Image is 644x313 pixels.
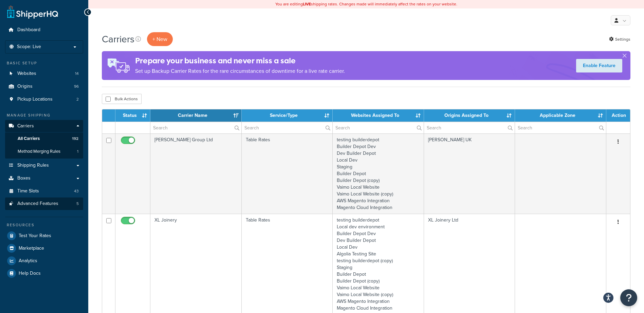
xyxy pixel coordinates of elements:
th: Service/Type: activate to sort column ascending [242,109,333,122]
span: Origins [17,84,33,89]
input: Search [333,122,424,133]
span: 2 [76,97,79,102]
span: Help Docs [19,271,41,276]
a: Shipping Rules [5,159,83,172]
span: Carriers [17,123,34,129]
span: 43 [74,188,79,194]
span: Shipping Rules [17,163,49,168]
p: Set up Backup Carrier Rates for the rare circumstances of downtime for a live rate carrier. [135,66,345,76]
span: Method Merging Rules [18,149,60,154]
a: Settings [609,35,630,44]
span: Analytics [19,258,37,264]
a: Origins 96 [5,80,83,93]
a: Time Slots 43 [5,185,83,197]
input: Search [424,122,515,133]
span: Time Slots [17,188,39,194]
li: Carriers [5,120,83,159]
span: Advanced Features [17,201,58,207]
td: [PERSON_NAME] Group Ltd [150,133,242,214]
th: Action [606,109,630,122]
span: 5 [76,201,79,207]
td: Table Rates [242,133,333,214]
a: Dashboard [5,24,83,36]
span: Websites [17,71,36,77]
a: Test Your Rates [5,230,83,242]
span: Pickup Locations [17,97,53,102]
h4: Prepare your business and never miss a sale [135,55,345,66]
th: Carrier Name: activate to sort column ascending [150,109,242,122]
td: testing builderdepot Builder Depot Dev Dev Builder Depot Local Dev Staging Builder Depot Builder ... [333,133,424,214]
span: 96 [74,84,79,89]
a: Websites 14 [5,67,83,80]
th: Applicable Zone: activate to sort column ascending [515,109,606,122]
button: + New [147,32,173,46]
a: Method Merging Rules 1 [5,145,83,158]
span: Scope: Live [17,44,41,50]
li: Time Slots [5,185,83,197]
div: Basic Setup [5,60,83,66]
input: Search [242,122,333,133]
a: Enable Feature [576,59,622,72]
li: Method Merging Rules [5,145,83,158]
td: [PERSON_NAME] UK [424,133,515,214]
li: Websites [5,67,83,80]
h1: Carriers [102,33,134,46]
li: All Carriers [5,132,83,145]
a: Help Docs [5,267,83,279]
span: Test Your Rates [19,233,51,239]
a: All Carriers 192 [5,132,83,145]
li: Pickup Locations [5,93,83,106]
a: ShipperHQ Home [7,5,58,19]
th: Status: activate to sort column ascending [115,109,150,122]
input: Search [150,122,241,133]
div: Manage Shipping [5,112,83,118]
a: Advanced Features 5 [5,197,83,210]
span: 1 [77,149,78,154]
div: Resources [5,222,83,228]
span: 14 [75,71,79,77]
input: Search [515,122,606,133]
b: LIVE [303,1,311,7]
a: Marketplace [5,242,83,254]
button: Bulk Actions [102,94,142,104]
span: 192 [72,136,78,142]
span: All Carriers [18,136,40,142]
a: Boxes [5,172,83,185]
img: ad-rules-rateshop-fe6ec290ccb7230408bd80ed9643f0289d75e0ffd9eb532fc0e269fcd187b520.png [102,51,135,80]
span: Boxes [17,175,31,181]
th: Origins Assigned To: activate to sort column ascending [424,109,515,122]
span: Marketplace [19,246,44,251]
th: Websites Assigned To: activate to sort column ascending [333,109,424,122]
span: Dashboard [17,27,40,33]
a: Carriers [5,120,83,132]
li: Origins [5,80,83,93]
a: Analytics [5,255,83,267]
button: Open Resource Center [620,289,637,306]
a: Pickup Locations 2 [5,93,83,106]
li: Advanced Features [5,197,83,210]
